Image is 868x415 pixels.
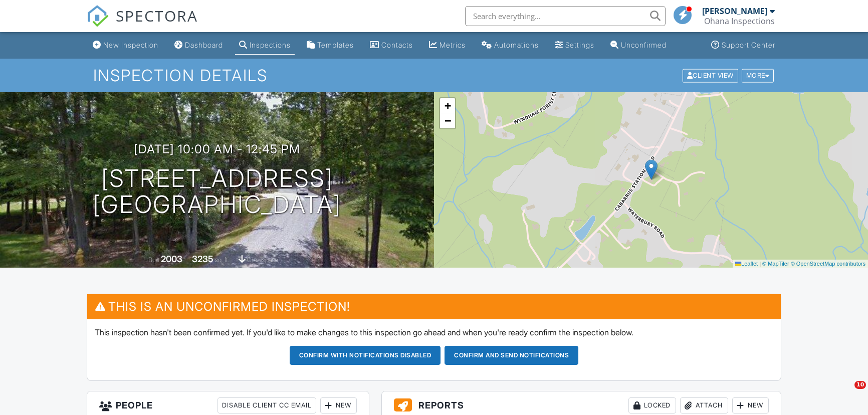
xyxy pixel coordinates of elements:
span: + [445,99,451,112]
h3: [DATE] 10:00 am - 12:45 pm [134,142,300,156]
span: crawlspace [247,256,278,264]
a: SPECTORA [87,14,198,35]
span: SPECTORA [116,5,198,26]
div: [PERSON_NAME] [702,6,767,16]
div: 2003 [161,254,182,264]
a: © OpenStreetMap contributors [791,261,865,267]
iframe: Intercom live chat [834,381,858,405]
span: | [759,261,761,267]
img: The Best Home Inspection Software - Spectora [87,5,109,27]
div: Attach [680,397,728,413]
input: Search everything... [465,6,666,26]
a: Client View [682,71,741,79]
a: Contacts [366,36,417,55]
div: Automations [494,41,539,49]
div: Ohana Inspections [704,16,775,26]
button: Confirm and send notifications [445,346,578,365]
span: Built [148,256,159,264]
span: 10 [854,381,866,389]
div: New [320,397,357,413]
a: Metrics [425,36,470,55]
div: New Inspection [103,41,158,49]
div: Contacts [381,41,413,49]
a: Support Center [707,36,779,55]
div: New [732,397,769,413]
div: Locked [628,397,676,413]
div: Inspections [250,41,291,49]
a: Zoom in [440,98,455,113]
div: Settings [565,41,594,49]
p: This inspection hasn't been confirmed yet. If you'd like to make changes to this inspection go ah... [95,327,773,338]
a: Settings [551,36,598,55]
div: Support Center [722,41,775,49]
div: Client View [683,69,738,82]
div: Unconfirmed [621,41,667,49]
div: More [742,69,774,82]
a: Zoom out [440,113,455,128]
span: sq. ft. [215,256,229,264]
a: Dashboard [170,36,227,55]
span: − [445,114,451,127]
h3: This is an Unconfirmed Inspection! [87,294,781,319]
a: © MapTiler [762,261,789,267]
div: Templates [317,41,354,49]
a: Inspections [235,36,295,55]
a: Templates [303,36,358,55]
h1: [STREET_ADDRESS] [GEOGRAPHIC_DATA] [93,165,341,219]
img: Marker [645,159,658,180]
h1: Inspection Details [93,67,775,84]
a: Leaflet [735,261,758,267]
a: Automations (Basic) [478,36,543,55]
a: New Inspection [89,36,162,55]
div: Metrics [440,41,466,49]
div: Dashboard [185,41,223,49]
div: 3235 [192,254,213,264]
div: Disable Client CC Email [218,397,316,413]
button: Confirm with notifications disabled [290,346,441,365]
a: Unconfirmed [606,36,671,55]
